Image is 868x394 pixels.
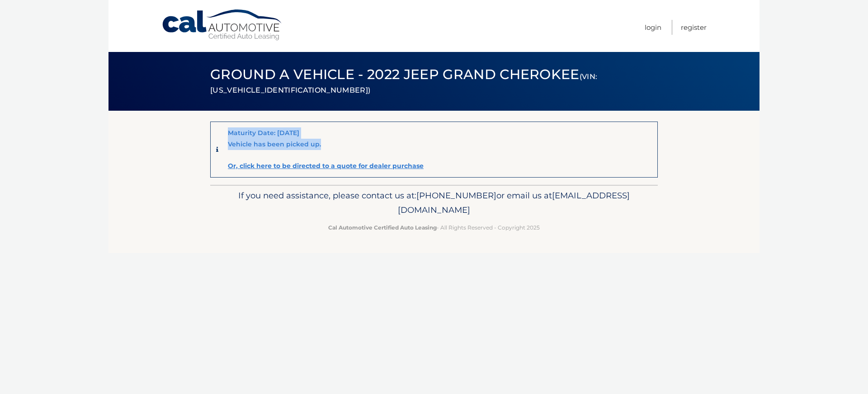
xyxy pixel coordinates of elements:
[228,129,299,137] p: Maturity Date: [DATE]
[228,162,424,170] a: Or, click here to be directed to a quote for dealer purchase
[416,190,496,201] span: [PHONE_NUMBER]
[161,9,283,41] a: Cal Automotive
[328,224,437,231] strong: Cal Automotive Certified Auto Leasing
[645,20,661,35] a: Login
[681,20,707,35] a: Register
[216,188,652,217] p: If you need assistance, please contact us at: or email us at
[210,66,597,96] span: Ground a Vehicle - 2022 Jeep Grand Cherokee
[398,190,630,215] span: [EMAIL_ADDRESS][DOMAIN_NAME]
[216,223,652,232] p: - All Rights Reserved - Copyright 2025
[228,140,321,148] p: Vehicle has been picked up.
